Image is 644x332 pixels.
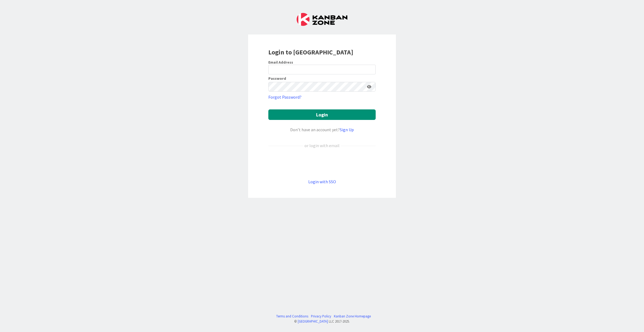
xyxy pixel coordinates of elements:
label: Email Address [268,60,293,65]
a: Privacy Policy [311,314,331,319]
a: Login with SSO [308,179,336,184]
b: Login to [GEOGRAPHIC_DATA] [268,48,353,56]
a: [GEOGRAPHIC_DATA] [298,319,328,323]
a: Forgot Password? [268,94,302,100]
a: Terms and Conditions [276,314,308,319]
label: Password [268,77,286,80]
button: Login [268,109,376,120]
iframe: Sign in with Google Button [266,158,378,170]
div: © LLC 2017- 2025 . [273,319,371,324]
a: Kanban Zone Homepage [334,314,371,319]
img: Kanban Zone [297,13,347,26]
div: or login with email [303,142,341,149]
a: Sign Up [340,127,354,132]
div: Don’t have an account yet? [268,126,376,133]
